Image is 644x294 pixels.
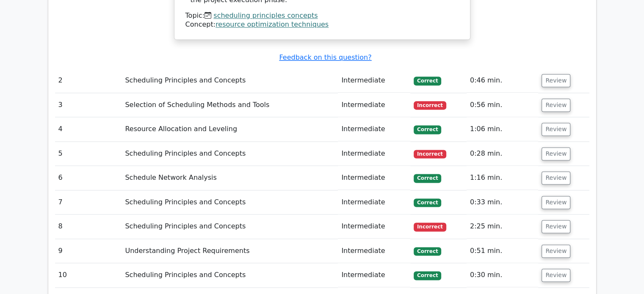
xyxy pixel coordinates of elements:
button: Review [542,74,570,87]
span: Incorrect [414,150,446,158]
td: 1:16 min. [467,166,538,190]
td: 10 [55,263,122,287]
td: Scheduling Principles and Concepts [122,69,338,93]
span: Incorrect [414,101,446,110]
button: Review [542,171,570,184]
td: Scheduling Principles and Concepts [122,142,338,166]
span: Correct [414,77,441,85]
td: 0:33 min. [467,190,538,214]
td: Scheduling Principles and Concepts [122,190,338,214]
td: Intermediate [338,166,410,190]
button: Review [542,123,570,136]
span: Correct [414,271,441,280]
td: Intermediate [338,93,410,117]
td: 0:51 min. [467,239,538,263]
td: Resource Allocation and Leveling [122,117,338,141]
span: Correct [414,125,441,134]
td: 3 [55,93,122,117]
td: Intermediate [338,117,410,141]
td: 2:25 min. [467,214,538,239]
td: Intermediate [338,214,410,239]
span: Correct [414,174,441,182]
td: Intermediate [338,190,410,214]
td: Understanding Project Requirements [122,239,338,263]
td: Intermediate [338,263,410,287]
a: resource optimization techniques [216,20,329,28]
td: 6 [55,166,122,190]
td: 0:46 min. [467,69,538,93]
div: Concept: [185,20,459,29]
td: 0:56 min. [467,93,538,117]
div: Topic: [185,11,459,20]
button: Review [542,147,570,160]
td: Intermediate [338,69,410,93]
td: 9 [55,239,122,263]
td: Scheduling Principles and Concepts [122,214,338,239]
td: 0:28 min. [467,142,538,166]
span: Correct [414,247,441,256]
td: 1:06 min. [467,117,538,141]
button: Review [542,99,570,112]
span: Incorrect [414,223,446,231]
td: 7 [55,190,122,214]
button: Review [542,245,570,258]
button: Review [542,220,570,233]
button: Review [542,269,570,282]
a: scheduling principles concepts [213,11,318,19]
td: 5 [55,142,122,166]
td: 2 [55,69,122,93]
td: Intermediate [338,239,410,263]
td: Schedule Network Analysis [122,166,338,190]
td: 4 [55,117,122,141]
td: Intermediate [338,142,410,166]
td: 0:30 min. [467,263,538,287]
span: Correct [414,198,441,207]
td: 8 [55,214,122,239]
a: Feedback on this question? [279,53,371,61]
td: Scheduling Principles and Concepts [122,263,338,287]
td: Selection of Scheduling Methods and Tools [122,93,338,117]
button: Review [542,196,570,209]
